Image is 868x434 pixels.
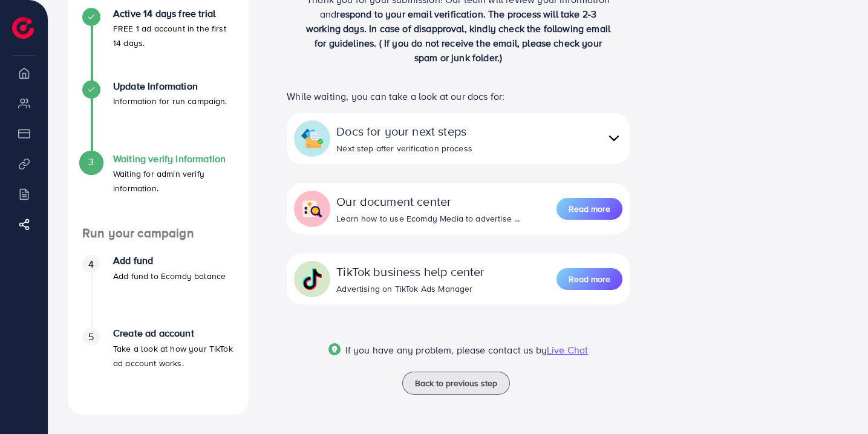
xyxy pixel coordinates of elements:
div: Advertising on TikTok Ads Manager [336,283,485,295]
h4: Create ad account [113,327,234,339]
p: FREE 1 ad account in the first 14 days. [113,21,234,50]
p: Waiting for admin verify information. [113,166,234,196]
h4: Run your campaign [68,226,249,241]
p: Add fund to Ecomdy balance [113,269,226,283]
img: collapse [605,130,622,147]
div: TikTok business help center [336,263,485,280]
span: respond to your email verification. The process will take 2-3 working days. In case of disapprova... [306,7,610,64]
img: collapse [301,198,323,220]
img: Popup guide [328,343,341,355]
div: Docs for your next steps [336,122,472,140]
div: Learn how to use Ecomdy Media to advertise ... [336,212,520,225]
h4: Update Information [113,81,227,92]
li: Active 14 days free trial [68,8,249,81]
h4: Active 14 days free trial [113,8,234,19]
div: Our document center [336,192,520,210]
span: 3 [88,155,94,169]
p: Information for run campaign. [113,94,227,108]
span: Live Chat [547,343,588,357]
div: Next step after verification process [336,142,472,154]
img: collapse [301,268,323,290]
a: Read more [556,197,622,221]
p: Take a look at how your TikTok ad account works. [113,341,234,370]
li: Add fund [68,255,249,327]
a: Read more [556,267,622,291]
iframe: Chat [817,380,859,425]
span: Read more [569,203,610,215]
img: logo [12,17,34,39]
span: Back to previous step [415,377,497,389]
li: Update Information [68,81,249,153]
button: Back to previous step [402,372,510,395]
button: Read more [556,198,622,220]
span: If you have any problem, please contact us by [345,343,547,357]
h4: Waiting verify information [113,153,234,165]
button: Read more [556,268,622,290]
p: While waiting, you can take a look at our docs for: [287,89,630,104]
li: Waiting verify information [68,153,249,226]
h4: Add fund [113,255,226,266]
img: collapse [301,128,323,150]
span: 5 [88,330,94,344]
span: 4 [88,257,94,271]
li: Create ad account [68,327,249,400]
span: Read more [569,273,610,285]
